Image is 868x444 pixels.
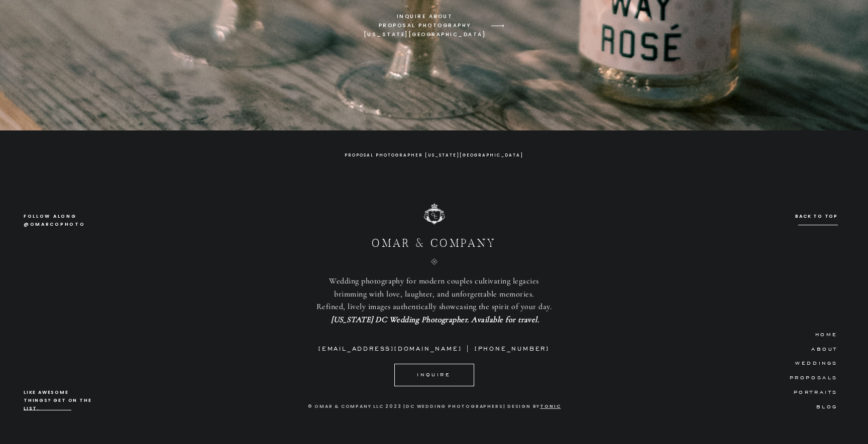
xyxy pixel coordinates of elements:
[333,29,536,34] a: [US_STATE] dc wedding photographer
[533,18,580,27] a: Portraits
[353,9,515,22] a: OMAR & COMPANY
[323,152,545,162] a: Proposal Photographer [US_STATE][GEOGRAPHIC_DATA]
[781,372,838,381] a: Proposals
[360,237,508,254] a: Omar & Company
[684,18,705,27] a: BLOG
[781,358,838,367] a: Weddings
[795,401,838,410] a: BLog
[414,369,454,378] a: INquire
[359,12,490,39] a: Inquire aboutProposal Photography[US_STATE][GEOGRAPHIC_DATA]
[406,403,503,409] a: DC Wedding Photographers
[316,275,552,329] p: Wedding photography for modern couples cultivating legacies brimming with love, laughter, and unf...
[781,387,838,396] a: Portraits
[615,18,649,27] a: inquire
[213,18,257,27] a: Weddings
[331,315,539,325] b: . Available for travel.
[803,344,838,353] a: ABOUT
[809,329,838,338] a: HOME
[359,12,490,39] h2: Inquire about Proposal Photography [US_STATE][GEOGRAPHIC_DATA]
[313,345,555,353] h3: [EMAIL_ADDRESS][DOMAIN_NAME] | [PHONE_NUMBER]
[540,403,561,409] a: tonic
[24,212,84,228] a: follow along@omarcophoto
[24,388,95,408] a: LIKE AWESOME THINGS? GET ON THE LIST.
[283,18,333,27] a: Proposals
[795,212,838,221] a: Back to top
[24,212,84,228] h3: follow along @omarcophoto
[331,315,467,325] a: [US_STATE] DC Wedding Photographer
[301,402,567,410] h3: © omar & company llc 2023 | | Design by
[161,18,187,27] a: ABOUT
